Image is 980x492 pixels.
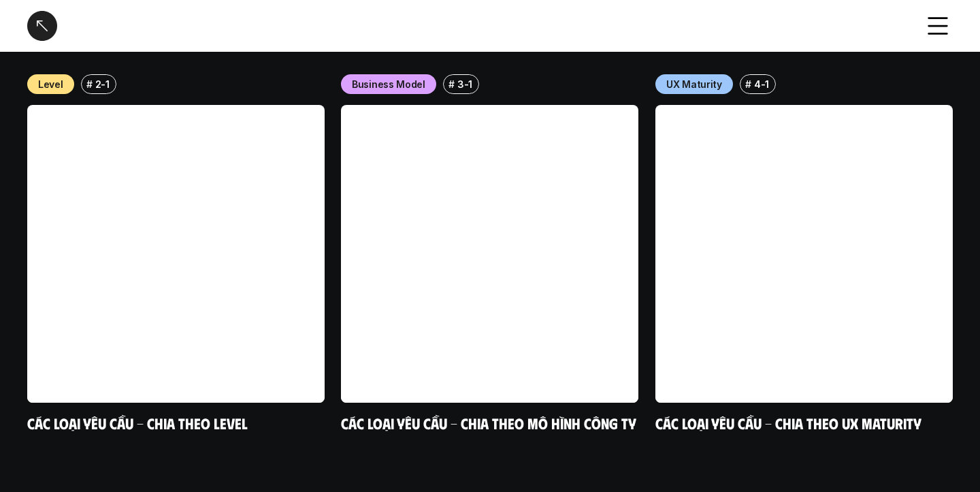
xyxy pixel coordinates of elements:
[38,77,63,91] p: Level
[745,79,751,89] h6: #
[86,79,93,89] h6: #
[27,414,248,432] a: Các loại yêu cầu - Chia theo level
[666,77,722,91] p: UX Maturity
[352,77,425,91] p: Business Model
[448,79,455,89] h6: #
[341,414,636,432] a: Các loại yêu cầu - Chia theo mô hình công ty
[754,77,769,91] p: 4-1
[457,77,472,91] p: 3-1
[655,414,921,432] a: Các loại yêu cầu - Chia theo UX Maturity
[95,77,110,91] p: 2-1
